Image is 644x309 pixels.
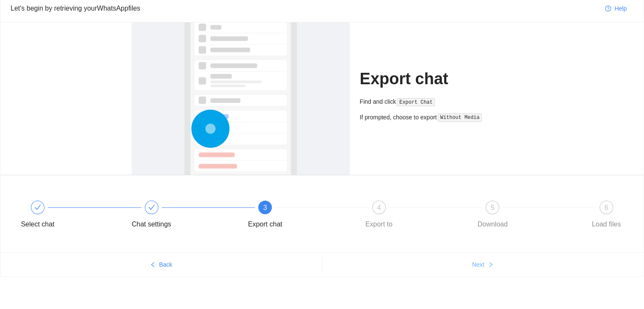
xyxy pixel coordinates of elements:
[240,201,354,231] div: 3Export chat
[491,204,495,211] span: 5
[365,218,392,231] div: Export to
[438,113,482,122] code: Without Media
[132,218,171,231] div: Chat settings
[34,204,41,211] span: check
[360,69,513,89] h1: Export chat
[605,6,611,12] span: question-circle
[360,97,513,107] div: Find and click
[488,262,494,268] span: right
[13,201,127,231] div: Select chat
[263,204,267,211] span: 3
[0,258,322,271] button: leftBack
[11,3,598,14] div: Let's begin by retrieving your WhatsApp files
[377,204,381,211] span: 4
[127,201,241,231] div: Chat settings
[354,201,468,231] div: 4Export to
[397,98,435,107] code: Export Chat
[614,4,627,13] span: Help
[150,262,156,268] span: left
[248,218,282,231] div: Export chat
[478,218,508,231] div: Download
[322,258,644,271] button: Nextright
[159,260,172,269] span: Back
[582,201,631,231] div: 6Load files
[605,204,608,211] span: 6
[148,204,155,211] span: check
[21,218,54,231] div: Select chat
[360,113,513,122] div: If prompted, choose to export
[468,201,582,231] div: 5Download
[598,2,633,15] button: question-circleHelp
[472,260,484,269] span: Next
[592,218,621,231] div: Load files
